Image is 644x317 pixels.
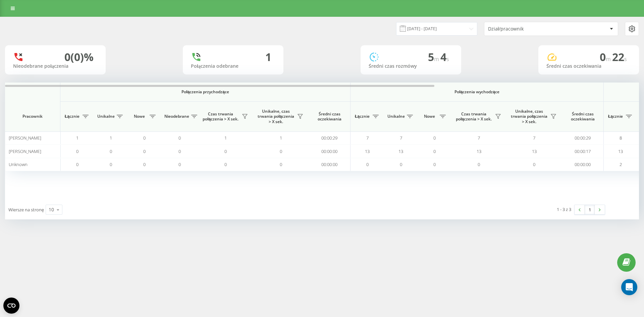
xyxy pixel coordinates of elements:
[607,114,624,119] span: Łącznie
[265,51,271,63] div: 1
[143,161,146,167] span: 0
[478,161,480,167] span: 0
[49,206,54,213] div: 10
[433,161,436,167] span: 0
[585,205,595,214] a: 1
[440,50,449,64] span: 4
[612,50,627,64] span: 22
[562,158,604,171] td: 00:00:00
[9,135,41,141] span: [PERSON_NAME]
[421,114,438,119] span: Nowe
[309,158,351,171] td: 00:00:00
[64,114,80,119] span: Łącznie
[280,148,282,154] span: 0
[3,298,19,314] button: Open CMP widget
[78,89,333,95] span: Połączenia przychodzące
[562,131,604,145] td: 00:00:29
[398,148,403,154] span: 13
[309,145,351,158] td: 00:00:00
[477,148,481,154] span: 13
[178,135,181,141] span: 0
[621,279,637,295] div: Open Intercom Messenger
[224,161,227,167] span: 0
[488,26,568,32] div: Dział/pracownik
[387,114,405,119] span: Unikalne
[110,135,112,141] span: 1
[64,51,94,63] div: 0 (0)%
[606,55,612,63] span: m
[178,161,181,167] span: 0
[314,111,345,122] span: Średni czas oczekiwania
[280,161,282,167] span: 0
[434,55,440,63] span: m
[428,50,440,64] span: 5
[618,148,623,154] span: 13
[76,135,78,141] span: 1
[191,63,275,69] div: Połączenia odebrane
[110,161,112,167] span: 0
[454,111,493,122] span: Czas trwania połączenia > X sek.
[624,55,627,63] span: s
[9,161,28,167] span: Unknown
[309,131,351,145] td: 00:00:29
[224,135,227,141] span: 1
[400,161,402,167] span: 0
[567,111,598,122] span: Średni czas oczekiwania
[201,111,240,122] span: Czas trwania połączenia > X sek.
[446,55,449,63] span: s
[620,161,622,167] span: 2
[13,63,98,69] div: Nieodebrane połączenia
[533,161,535,167] span: 0
[478,135,480,141] span: 7
[562,145,604,158] td: 00:00:17
[354,114,371,119] span: Łącznie
[532,148,537,154] span: 13
[433,148,436,154] span: 0
[366,161,369,167] span: 0
[110,148,112,154] span: 0
[224,148,227,154] span: 0
[400,135,402,141] span: 7
[8,207,44,213] span: Wiersze na stronę
[510,109,548,124] span: Unikalne, czas trwania połączenia > X sek.
[76,148,78,154] span: 0
[557,206,571,213] div: 1 - 3 z 3
[546,63,631,69] div: Średni czas oczekiwania
[143,148,146,154] span: 0
[178,148,181,154] span: 0
[11,114,54,119] span: Pracownik
[600,50,612,64] span: 0
[433,135,436,141] span: 0
[620,135,622,141] span: 8
[9,148,41,154] span: [PERSON_NAME]
[366,89,588,95] span: Połączenia wychodzące
[280,135,282,141] span: 1
[257,109,295,124] span: Unikalne, czas trwania połączenia > X sek.
[131,114,148,119] span: Nowe
[365,148,370,154] span: 13
[143,135,146,141] span: 0
[533,135,535,141] span: 7
[97,114,115,119] span: Unikalne
[369,63,453,69] div: Średni czas rozmówy
[366,135,369,141] span: 7
[164,114,189,119] span: Nieodebrane
[76,161,78,167] span: 0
